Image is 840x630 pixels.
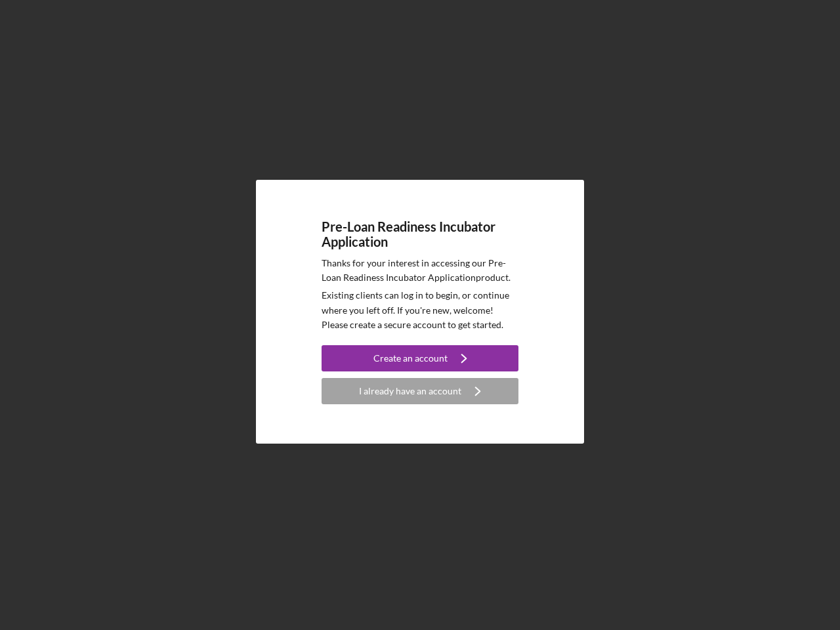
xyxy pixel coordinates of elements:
button: I already have an account [322,378,518,404]
a: Create an account [322,345,518,375]
p: Existing clients can log in to begin, or continue where you left off. If you're new, welcome! Ple... [322,288,518,332]
button: Create an account [322,345,518,371]
div: I already have an account [359,378,461,404]
h4: Pre-Loan Readiness Incubator Application [322,219,518,249]
p: Thanks for your interest in accessing our Pre-Loan Readiness Incubator Application product. [322,256,518,285]
div: Create an account [373,345,448,371]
